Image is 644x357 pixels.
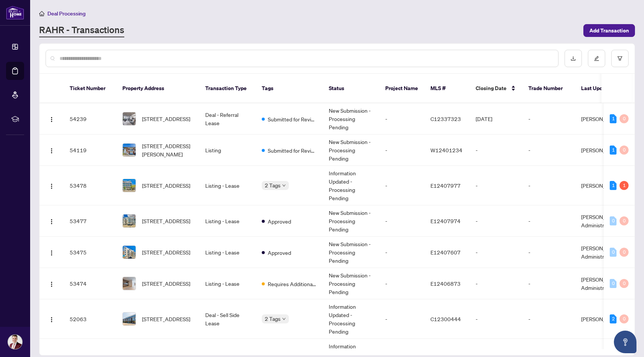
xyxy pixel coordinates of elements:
[282,317,286,321] span: down
[610,216,617,225] div: 0
[268,248,291,257] span: Approved
[522,103,575,135] td: -
[379,268,424,299] td: -
[49,281,55,287] img: Logo
[575,268,632,299] td: [PERSON_NAME] Administrator
[199,166,256,205] td: Listing - Lease
[522,135,575,166] td: -
[323,166,379,205] td: Information Updated - Processing Pending
[620,114,629,123] div: 0
[123,179,136,192] img: thumbnail-img
[49,219,55,225] img: Logo
[379,299,424,339] td: -
[199,268,256,299] td: Listing - Lease
[588,50,605,67] button: edit
[49,116,55,123] img: Logo
[470,299,522,339] td: -
[268,146,317,155] span: Submitted for Review
[47,10,85,17] span: Deal Processing
[620,216,629,225] div: 0
[142,217,190,225] span: [STREET_ADDRESS]
[575,237,632,268] td: [PERSON_NAME] Administrator
[522,299,575,339] td: -
[39,24,124,37] a: RAHR - Transactions
[379,74,424,103] th: Project Name
[470,135,522,166] td: -
[142,115,190,123] span: [STREET_ADDRESS]
[589,25,629,37] span: Add Transaction
[575,103,632,135] td: [PERSON_NAME]
[610,279,617,288] div: 0
[199,299,256,339] td: Deal - Sell Side Lease
[614,331,636,353] button: Open asap
[620,314,629,323] div: 0
[470,166,522,205] td: -
[323,299,379,339] td: Information Updated - Processing Pending
[522,205,575,237] td: -
[268,280,317,288] span: Requires Additional Docs
[64,74,116,103] th: Ticket Number
[610,181,617,190] div: 1
[116,74,199,103] th: Property Address
[470,74,522,103] th: Closing Date
[522,268,575,299] td: -
[123,215,136,227] img: thumbnail-img
[610,248,617,257] div: 0
[379,237,424,268] td: -
[64,205,116,237] td: 53477
[430,249,461,256] span: E12407607
[199,205,256,237] td: Listing - Lease
[64,166,116,205] td: 53478
[199,103,256,135] td: Deal - Referral Lease
[575,166,632,205] td: [PERSON_NAME]
[522,237,575,268] td: -
[522,166,575,205] td: -
[8,335,22,349] img: Profile Icon
[379,135,424,166] td: -
[620,181,629,190] div: 1
[64,299,116,339] td: 52063
[142,248,190,256] span: [STREET_ADDRESS]
[39,11,44,16] span: home
[430,316,461,322] span: C12300444
[49,317,55,323] img: Logo
[46,113,58,125] button: Logo
[594,56,599,61] span: edit
[620,248,629,257] div: 0
[323,103,379,135] td: New Submission - Processing Pending
[268,217,291,225] span: Approved
[611,50,629,67] button: filter
[323,268,379,299] td: New Submission - Processing Pending
[6,6,24,20] img: logo
[470,103,522,135] td: [DATE]
[476,84,507,92] span: Closing Date
[123,144,136,156] img: thumbnail-img
[470,237,522,268] td: -
[46,277,58,290] button: Logo
[46,246,58,258] button: Logo
[620,279,629,288] div: 0
[430,182,461,189] span: E12407977
[379,205,424,237] td: -
[430,115,461,122] span: C12337323
[268,115,317,123] span: Submitted for Review
[49,183,55,189] img: Logo
[265,314,281,323] span: 2 Tags
[610,114,617,123] div: 1
[430,280,461,287] span: E12406873
[575,299,632,339] td: [PERSON_NAME]
[64,237,116,268] td: 53475
[571,56,576,61] span: download
[617,56,623,61] span: filter
[620,146,629,155] div: 0
[575,205,632,237] td: [PERSON_NAME] Administrator
[142,279,190,288] span: [STREET_ADDRESS]
[379,166,424,205] td: -
[123,112,136,125] img: thumbnail-img
[49,148,55,154] img: Logo
[46,179,58,192] button: Logo
[323,237,379,268] td: New Submission - Processing Pending
[123,246,136,259] img: thumbnail-img
[265,181,281,190] span: 2 Tags
[199,74,256,103] th: Transaction Type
